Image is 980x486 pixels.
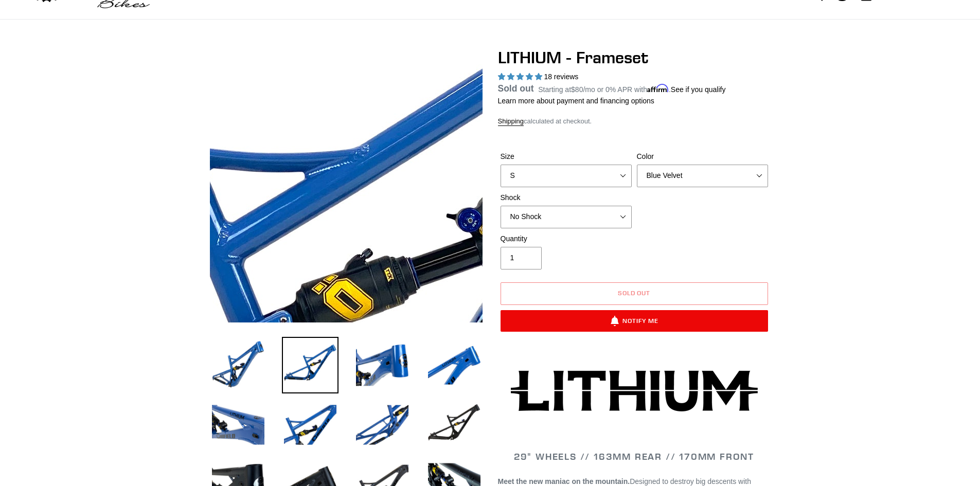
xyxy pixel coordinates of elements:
b: Meet the new maniac on the mountain. [498,477,630,485]
a: Shipping [498,117,524,126]
label: Color [637,151,768,162]
span: 18 reviews [544,73,578,81]
img: Load image into Gallery viewer, LITHIUM - Frameset [210,397,266,453]
span: Sold out [618,289,651,297]
img: Load image into Gallery viewer, LITHIUM - Frameset [282,337,338,393]
button: Sold out [501,282,768,305]
img: Lithium-Logo_480x480.png [511,370,758,411]
span: 5.00 stars [498,73,544,81]
a: Learn more about payment and financing options [498,97,654,105]
div: calculated at checkout. [498,116,771,127]
img: Load image into Gallery viewer, LITHIUM - Frameset [426,397,483,453]
img: Load image into Gallery viewer, LITHIUM - Frameset [210,337,266,393]
p: Starting at /mo or 0% APR with . [538,82,725,95]
img: Load image into Gallery viewer, LITHIUM - Frameset [354,397,411,453]
span: $80 [571,85,583,94]
a: See if you qualify - Learn more about Affirm Financing (opens in modal) [671,85,726,94]
img: Load image into Gallery viewer, LITHIUM - Frameset [426,337,483,393]
span: Sold out [498,83,534,94]
span: Affirm [647,84,669,93]
h1: LITHIUM - Frameset [498,48,771,67]
label: Quantity [501,233,632,244]
button: Notify Me [501,310,768,332]
label: Shock [501,192,632,203]
span: 29" WHEELS // 163mm REAR // 170mm FRONT [514,451,754,462]
img: Load image into Gallery viewer, LITHIUM - Frameset [354,337,411,393]
label: Size [501,151,632,162]
img: Load image into Gallery viewer, LITHIUM - Frameset [282,397,338,453]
